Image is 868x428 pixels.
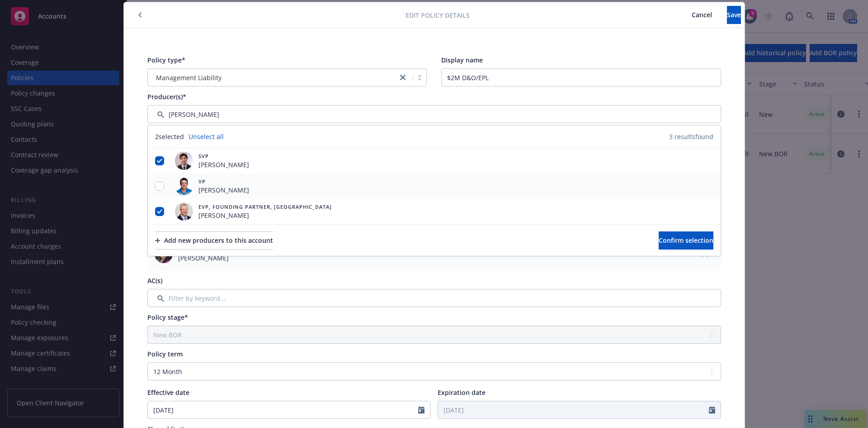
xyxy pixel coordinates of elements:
span: Confirm selection [659,236,713,245]
span: EVP, Founding Partner, [GEOGRAPHIC_DATA] [198,203,332,211]
span: Producer(s)* [147,92,186,101]
input: MM/DD/YYYY [148,401,419,418]
span: Effective date [147,388,189,397]
button: Cancel [677,6,727,24]
span: Policy stage* [147,313,188,322]
span: Management Liability [152,73,393,82]
button: Save [727,6,741,24]
div: Add new producers to this account [155,232,273,249]
span: 2 selected [155,132,184,141]
span: Cancel [692,10,712,19]
span: [PERSON_NAME] [178,253,235,263]
span: [PERSON_NAME] [198,185,249,195]
span: Save [727,10,741,19]
a: close [397,72,408,83]
svg: Calendar [418,406,425,414]
span: VP [198,178,249,185]
button: Add new producers to this account [155,231,273,250]
input: Filter by keyword... [147,105,721,123]
button: Confirm selection [659,231,713,250]
span: SVP [198,152,249,160]
img: employee photo [175,202,193,221]
span: Edit policy details [406,10,470,20]
svg: Calendar [709,406,715,414]
a: Unselect all [189,132,224,141]
img: employee photo [175,177,193,195]
span: [PERSON_NAME] [198,160,249,169]
span: AC(s) [147,276,162,285]
input: Filter by keyword... [147,289,721,307]
span: Expiration date [438,388,486,397]
span: Policy term [147,350,183,358]
input: MM/DD/YYYY [438,401,709,418]
span: Policy type* [147,56,185,64]
span: 3 results found [669,132,713,141]
span: [PERSON_NAME] [198,211,332,220]
span: Management Liability [156,73,222,82]
img: employee photo [175,152,193,170]
span: Display name [441,56,483,64]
